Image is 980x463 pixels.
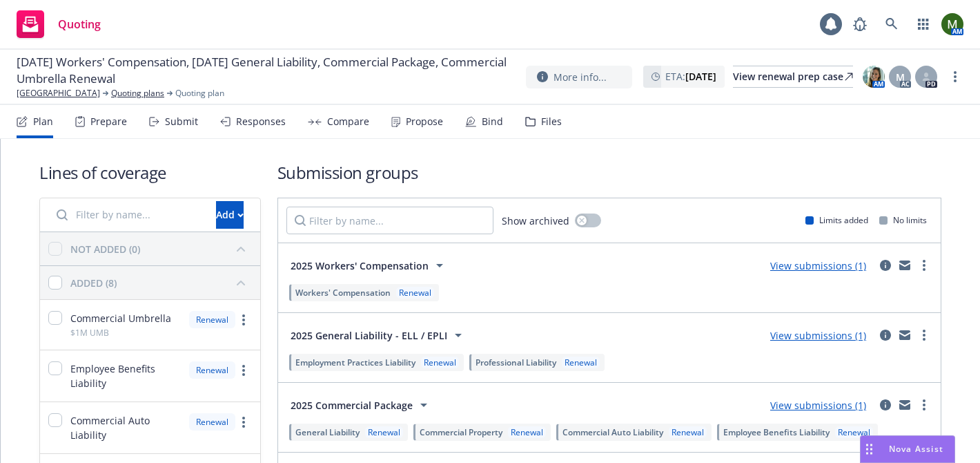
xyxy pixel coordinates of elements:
[835,426,873,438] div: Renewal
[770,259,866,272] a: View submissions (1)
[175,87,224,100] span: Quoting plan
[295,426,360,438] span: General Liability
[235,362,252,379] a: more
[70,238,252,260] button: NOT ADDED (0)
[916,257,932,274] a: more
[291,258,429,273] span: 2025 Workers' Compensation
[70,311,171,325] span: Commercial Umbrella
[502,214,569,228] span: Show archived
[70,327,109,339] span: $1M UMB
[17,54,515,87] span: [DATE] Workers' Compensation, [DATE] General Liability, Commercial Package, Commercial Umbrella R...
[508,426,546,438] div: Renewal
[420,426,502,438] span: Commercial Property
[48,201,208,229] input: Filter by name...
[70,276,117,290] div: ADDED (8)
[896,70,905,84] span: M
[770,399,866,412] a: View submissions (1)
[482,116,503,127] div: Bind
[33,116,53,127] div: Plan
[70,361,181,390] span: Employee Benefits Liability
[863,66,885,88] img: photo
[665,69,716,84] span: ETA :
[910,10,937,38] a: Switch app
[685,70,716,83] strong: [DATE]
[877,397,894,413] a: circleInformation
[889,443,943,455] span: Nova Assist
[286,321,471,349] button: 2025 General Liability - ELL / EPLI
[916,397,932,413] a: more
[526,66,632,88] button: More info...
[669,426,707,438] div: Renewal
[216,201,244,229] button: Add
[860,435,955,463] button: Nova Assist
[291,398,413,413] span: 2025 Commercial Package
[295,287,391,299] span: Workers' Compensation
[70,272,252,294] button: ADDED (8)
[733,66,853,87] div: View renewal prep case
[541,116,562,127] div: Files
[553,70,607,84] span: More info...
[861,436,878,462] div: Drag to move
[70,413,181,442] span: Commercial Auto Liability
[365,426,403,438] div: Renewal
[916,327,932,343] a: more
[291,328,447,343] span: 2025 General Liability - ELL / EPLI
[111,87,164,100] a: Quoting plans
[476,357,556,368] span: Professional Liability
[879,214,927,226] div: No limits
[562,357,600,368] div: Renewal
[70,242,140,256] div: NOT ADDED (0)
[235,414,252,431] a: more
[189,413,235,431] div: Renewal
[295,357,415,368] span: Employment Practices Liability
[286,252,452,279] button: 2025 Workers' Compensation
[189,361,235,379] div: Renewal
[406,116,443,127] div: Propose
[236,116,286,127] div: Responses
[770,329,866,342] a: View submissions (1)
[723,426,830,438] span: Employee Benefits Liability
[947,68,963,85] a: more
[277,161,941,184] h1: Submission groups
[39,161,261,184] h1: Lines of coverage
[58,19,101,30] span: Quoting
[877,257,894,274] a: circleInformation
[189,311,235,328] div: Renewal
[846,10,874,38] a: Report a Bug
[877,327,894,343] a: circleInformation
[805,214,868,226] div: Limits added
[562,426,663,438] span: Commercial Auto Liability
[896,397,913,413] a: mail
[327,116,369,127] div: Compare
[396,287,434,299] div: Renewal
[165,116,198,127] div: Submit
[11,5,106,44] a: Quoting
[896,327,913,343] a: mail
[733,66,853,88] a: View renewal prep case
[216,202,244,228] div: Add
[896,257,913,274] a: mail
[878,10,905,38] a: Search
[235,312,252,328] a: more
[941,13,963,35] img: photo
[17,87,100,100] a: [GEOGRAPHIC_DATA]
[421,357,459,368] div: Renewal
[286,391,436,419] button: 2025 Commercial Package
[286,207,493,234] input: Filter by name...
[90,116,127,127] div: Prepare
